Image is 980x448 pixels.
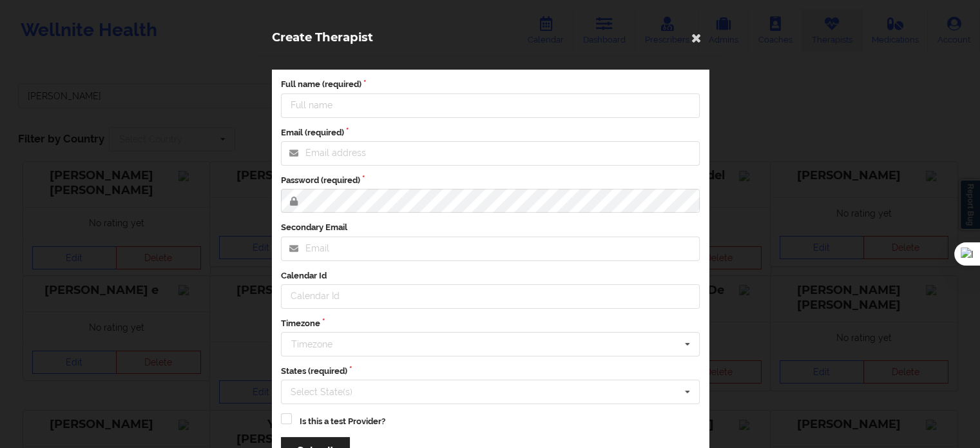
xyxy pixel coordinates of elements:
input: Email address [281,141,700,166]
label: Secondary Email [281,222,700,233]
input: Full name [281,93,700,118]
div: Select State(s) [287,385,371,400]
label: Password (required) [281,175,700,186]
input: Email [281,237,700,261]
label: Email (required) [281,127,700,139]
div: Create Therapist [258,18,722,56]
label: Timezone [281,318,700,329]
label: Full name (required) [281,79,700,90]
div: Timezone [291,340,332,349]
label: States (required) [281,365,700,377]
label: Is this a test Provider? [300,416,385,427]
input: Calendar Id [281,284,700,309]
label: Calendar Id [281,270,700,282]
